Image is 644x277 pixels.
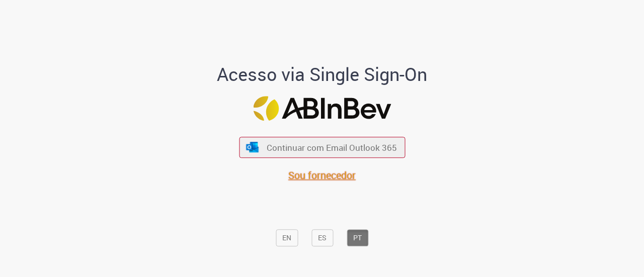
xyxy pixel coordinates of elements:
h1: Acesso via Single Sign-On [183,64,462,84]
button: ícone Azure/Microsoft 360 Continuar com Email Outlook 365 [239,137,405,158]
button: ES [311,229,333,246]
img: ícone Azure/Microsoft 360 [246,142,260,152]
span: Continuar com Email Outlook 365 [267,142,397,153]
button: PT [347,229,368,246]
button: EN [276,229,298,246]
a: Sou fornecedor [288,168,356,182]
img: Logo ABInBev [253,96,391,121]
